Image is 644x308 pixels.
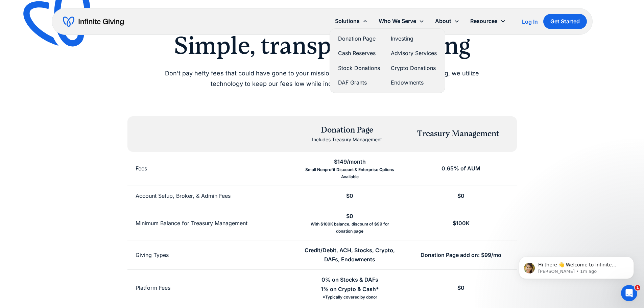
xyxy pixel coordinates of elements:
[149,31,495,60] h2: Simple, transparent pricing
[379,17,416,26] div: Who We Serve
[457,283,464,292] div: $0
[346,212,353,221] div: $0
[442,164,480,173] div: 0.65% of AUM
[330,14,373,28] div: Solutions
[373,14,430,28] div: Who We Serve
[391,64,437,73] a: Crypto Donations
[435,17,451,26] div: About
[338,64,380,73] a: Stock Donations
[453,219,470,228] div: $100K
[330,28,445,93] nav: Solutions
[421,251,501,260] div: Donation Page add on: $99/mo
[136,164,147,173] div: Fees
[338,34,380,43] a: Donation Page
[338,78,380,87] a: DAF Grants
[635,285,640,290] span: 1
[509,242,644,290] iframe: Intercom notifications message
[346,191,353,200] div: $0
[136,251,169,260] div: Giving Types
[417,128,499,140] div: Treasury Management
[302,221,397,235] div: With $100K balance, discount of $99 for donation page
[335,17,360,26] div: Solutions
[543,14,587,29] a: Get Started
[321,275,379,293] div: 0% on Stocks & DAFs 1% on Crypto & Cash*
[302,246,397,264] div: Credit/Debit, ACH, Stocks, Crypto, DAFs, Endowments
[149,68,495,89] p: Don't pay hefty fees that could have gone to your mission, staff, and bottom line. At Infinite Gi...
[465,14,511,28] div: Resources
[522,18,538,26] a: Log In
[391,34,437,43] a: Investing
[334,157,366,166] div: $149/month
[391,78,437,87] a: Endowments
[457,191,464,200] div: $0
[136,219,247,228] div: Minimum Balance for Treasury Management
[323,294,377,301] div: *Typically covered by donor
[430,14,465,28] div: About
[338,49,380,58] a: Cash Reserves
[470,17,498,26] div: Resources
[522,19,538,24] div: Log In
[136,283,170,292] div: Platform Fees
[621,285,637,301] iframe: Intercom live chat
[391,49,437,58] a: Advisory Services
[312,124,382,136] div: Donation Page
[302,166,397,180] div: Small Nonprofit Discount & Enterprise Options Available
[136,191,231,200] div: Account Setup, Broker, & Admin Fees
[312,136,382,144] div: Includes Treasury Management
[63,16,124,27] a: home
